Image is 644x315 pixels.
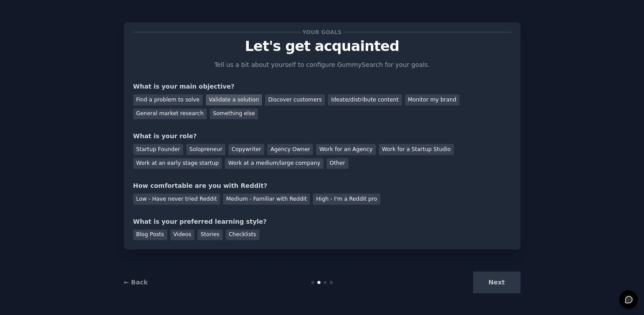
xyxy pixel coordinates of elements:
[133,82,511,91] div: What is your main objective?
[133,132,511,141] div: What is your role?
[133,194,220,205] div: Low - Have never tried Reddit
[228,144,264,155] div: Copywriter
[316,144,375,155] div: Work for an Agency
[405,94,459,105] div: Monitor my brand
[210,109,258,120] div: Something else
[197,229,222,241] div: Stories
[133,217,511,226] div: What is your preferred learning style?
[186,144,225,155] div: Solopreneur
[133,144,183,155] div: Startup Founder
[133,181,511,191] div: How comfortable are you with Reddit?
[133,158,222,169] div: Work at an early stage startup
[133,94,203,105] div: Find a problem to solve
[267,144,313,155] div: Agency Owner
[327,158,348,169] div: Other
[313,194,380,205] div: High - I'm a Reddit pro
[265,94,325,105] div: Discover customers
[379,144,454,155] div: Work for a Startup Studio
[124,279,148,286] a: ← Back
[211,60,434,70] p: Tell us a bit about yourself to configure GummySearch for your goals.
[133,39,511,54] p: Let's get acquainted
[225,158,323,169] div: Work at a medium/large company
[301,27,343,37] span: Your goals
[328,94,401,105] div: Ideate/distribute content
[206,94,262,105] div: Validate a solution
[133,229,167,241] div: Blog Posts
[133,109,207,120] div: General market research
[226,229,259,241] div: Checklists
[170,229,195,241] div: Videos
[223,194,310,205] div: Medium - Familiar with Reddit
